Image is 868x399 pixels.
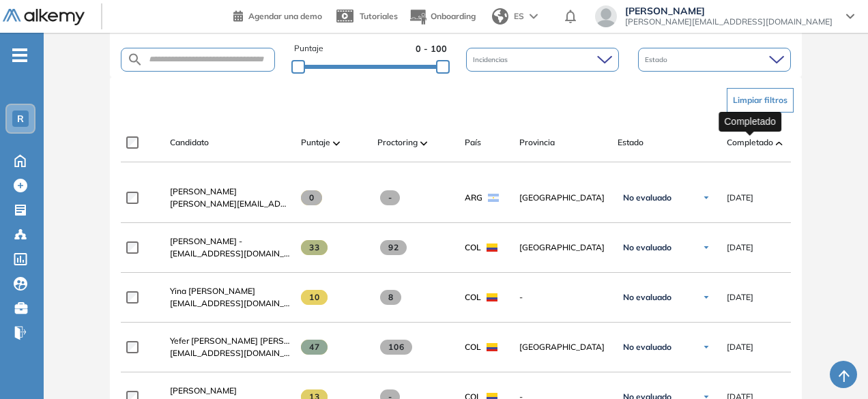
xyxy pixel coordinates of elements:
[519,341,607,353] span: [GEOGRAPHIC_DATA]
[776,141,783,145] img: [missing "en.ARROW_ALT" translation]
[170,335,290,347] a: Yefer [PERSON_NAME] [PERSON_NAME]
[519,241,607,254] span: [GEOGRAPHIC_DATA]
[170,186,237,196] span: [PERSON_NAME]
[514,10,524,23] span: ES
[488,194,499,202] img: ARG
[127,51,143,68] img: SEARCH_ALT
[702,293,710,301] img: Ícono de flecha
[431,11,476,21] span: Onboarding
[420,141,427,145] img: [missing "en.ARROW_ALT" translation]
[623,342,671,353] span: No evaluado
[530,14,538,19] img: arrow
[170,236,242,246] span: [PERSON_NAME] -
[719,112,781,132] div: Completado
[487,243,497,252] img: COL
[170,235,290,248] a: [PERSON_NAME] -
[377,136,418,149] span: Proctoring
[702,343,710,351] img: Ícono de flecha
[294,42,323,55] span: Puntaje
[519,192,607,204] span: [GEOGRAPHIC_DATA]
[301,190,322,205] span: 0
[618,136,643,149] span: Estado
[625,5,833,16] span: [PERSON_NAME]
[233,7,322,23] a: Agendar una demo
[638,48,791,72] div: Estado
[465,341,481,353] span: COL
[170,198,290,210] span: [PERSON_NAME][EMAIL_ADDRESS][PERSON_NAME][DOMAIN_NAME]
[170,385,290,397] a: [PERSON_NAME]
[301,290,328,305] span: 10
[465,136,481,149] span: País
[473,55,510,65] span: Incidencias
[170,286,255,296] span: Yina [PERSON_NAME]
[301,136,330,149] span: Puntaje
[409,2,476,31] button: Onboarding
[170,385,237,396] span: [PERSON_NAME]
[380,190,400,205] span: -
[727,136,773,149] span: Completado
[625,16,833,27] span: [PERSON_NAME][EMAIL_ADDRESS][DOMAIN_NAME]
[623,292,671,303] span: No evaluado
[727,192,753,204] span: [DATE]
[3,9,85,26] img: Logo
[170,248,290,260] span: [EMAIL_ADDRESS][DOMAIN_NAME]
[170,347,290,359] span: [EMAIL_ADDRESS][DOMAIN_NAME]
[645,55,670,65] span: Estado
[519,136,555,149] span: Provincia
[380,340,412,355] span: 106
[492,8,508,25] img: world
[301,240,328,255] span: 33
[519,291,607,304] span: -
[17,113,24,124] span: R
[623,242,671,253] span: No evaluado
[301,340,328,355] span: 47
[487,293,497,301] img: COL
[623,192,671,203] span: No evaluado
[380,240,407,255] span: 92
[727,241,753,254] span: [DATE]
[360,11,398,21] span: Tutoriales
[170,336,327,346] span: Yefer [PERSON_NAME] [PERSON_NAME]
[727,341,753,353] span: [DATE]
[170,285,290,297] a: Yina [PERSON_NAME]
[333,141,340,145] img: [missing "en.ARROW_ALT" translation]
[702,243,710,252] img: Ícono de flecha
[465,241,481,254] span: COL
[12,54,27,57] i: -
[465,192,482,204] span: ARG
[170,297,290,310] span: [EMAIL_ADDRESS][DOMAIN_NAME]
[487,343,497,351] img: COL
[170,136,209,149] span: Candidato
[465,291,481,304] span: COL
[170,186,290,198] a: [PERSON_NAME]
[727,88,794,113] button: Limpiar filtros
[702,194,710,202] img: Ícono de flecha
[248,11,322,21] span: Agendar una demo
[466,48,619,72] div: Incidencias
[416,42,447,55] span: 0 - 100
[727,291,753,304] span: [DATE]
[380,290,401,305] span: 8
